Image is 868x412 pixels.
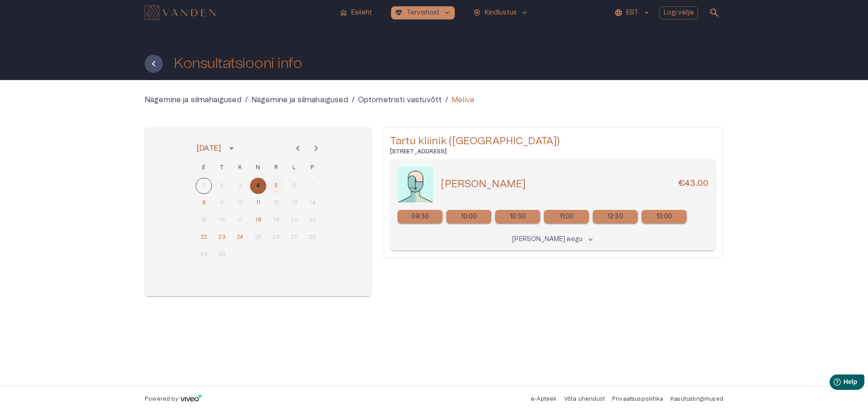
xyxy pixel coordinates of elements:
a: Select new timeslot for rescheduling [397,210,443,223]
button: 5 [268,178,284,194]
p: Logi välja [664,8,694,18]
button: Logi välja [659,6,698,19]
button: 23 [214,229,230,246]
p: [PERSON_NAME] aegu [512,235,583,244]
button: 22 [196,229,212,246]
a: Select new timeslot for rescheduling [593,210,638,223]
button: 24 [232,229,248,246]
p: 12:30 [608,212,623,222]
span: neljapäev [250,159,266,177]
div: 11:00 [544,210,589,223]
span: search [709,7,720,18]
button: Next month [307,139,325,157]
a: Select new timeslot for rescheduling [446,210,491,223]
p: EST [626,8,638,18]
span: ecg_heart [395,9,403,17]
button: health_and_safetyKindlustuskeyboard_arrow_down [469,6,533,19]
span: kolmapäev [232,159,248,177]
p: Meliva [452,95,474,105]
p: / [445,95,448,105]
span: pühapäev [304,159,321,177]
img: doctorPlaceholder-zWS651l2.jpeg [397,166,434,203]
a: Privaatsuspoliitika [612,396,663,402]
p: 11:00 [560,212,574,222]
button: [PERSON_NAME] aegukeyboard_arrow_down [510,233,596,246]
span: keyboard_arrow_down [443,9,451,17]
p: 10:30 [510,212,526,222]
a: e-Apteek [531,396,557,402]
button: calendar view is open, switch to year view [224,141,239,156]
span: keyboard_arrow_down [520,9,528,17]
button: homeEsileht [336,6,377,19]
h5: Tartu kliinik ([GEOGRAPHIC_DATA]) [390,135,716,148]
h1: Konsultatsiooni info [174,56,302,71]
p: / [352,95,354,105]
p: Võta ühendust [564,395,605,403]
p: 09:30 [411,212,429,222]
a: Navigate to homepage [145,6,332,19]
span: laupäev [286,159,302,177]
span: home [340,9,348,17]
button: 4 [250,178,266,194]
div: 09:30 [397,210,443,223]
p: 10:00 [461,212,477,222]
div: 10:30 [495,210,540,223]
a: Optometristi vastuvõtt [358,95,442,105]
span: reede [268,159,284,177]
a: Kasutustingimused [670,396,723,402]
h6: €43.00 [678,178,708,191]
h6: [STREET_ADDRESS] [390,148,716,156]
button: Tagasi [145,55,163,73]
div: 12:30 [593,210,638,223]
a: Select new timeslot for rescheduling [495,210,540,223]
p: Powered by [145,395,178,403]
button: 11 [250,195,266,211]
button: ecg_heartTervishoidkeyboard_arrow_down [391,6,455,19]
div: 10:00 [446,210,491,223]
span: esmaspäev [196,159,212,177]
span: teisipäev [214,159,230,177]
button: 18 [250,212,266,228]
button: open search modal [705,4,723,22]
button: 8 [196,195,212,211]
img: Vanden logo [145,5,216,20]
p: Esileht [351,8,372,18]
div: 13:00 [642,210,687,223]
p: / [245,95,248,105]
p: Tervishoid [406,8,439,18]
div: [DATE] [197,143,221,154]
iframe: Help widget launcher [797,371,868,396]
p: 13:00 [656,212,673,222]
a: Select new timeslot for rescheduling [642,210,687,223]
span: health_and_safety [473,9,481,17]
span: keyboard_arrow_down [586,236,594,244]
a: Nägemine ja silmahaigused [145,95,241,105]
a: Select new timeslot for rescheduling [544,210,589,223]
button: EST [613,6,651,19]
h5: [PERSON_NAME] [441,178,526,191]
a: Nägemine ja silmahaigused [251,95,348,105]
p: Kindlustus [485,8,517,18]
